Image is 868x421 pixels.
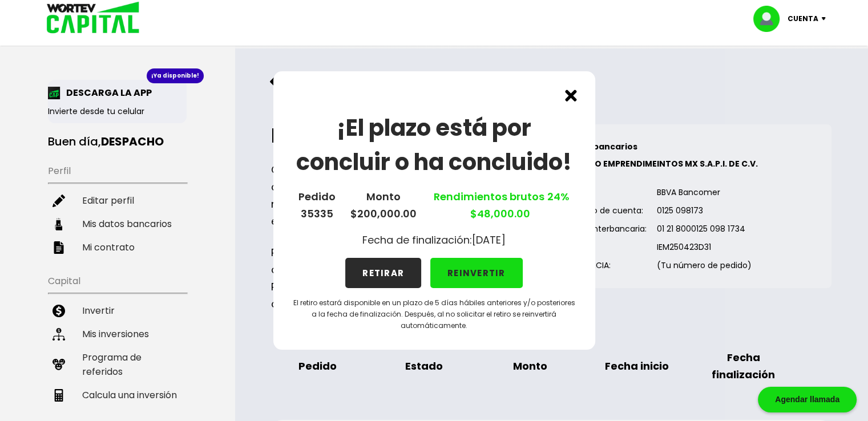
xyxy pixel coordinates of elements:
[362,232,506,249] p: Fecha de finalización: [DATE]
[350,188,416,222] p: Monto $200,000.00
[818,17,834,21] img: icon-down
[345,258,421,288] button: RETIRAR
[298,188,336,222] p: Pedido 35335
[431,189,570,221] a: Rendimientos brutos $48,000.00
[544,189,570,204] span: 24%
[565,90,577,102] img: cross.ed5528e3.svg
[758,387,857,412] div: Agendar llamada
[292,297,577,331] p: El retiro estará disponible en un plazo de 5 días hábiles anteriores y/o posteriores a la fecha d...
[788,10,818,27] p: Cuenta
[430,258,523,288] button: REINVERTIR
[292,111,577,179] h1: ¡El plazo está por concluir o ha concluido!
[753,6,788,32] img: profile-image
